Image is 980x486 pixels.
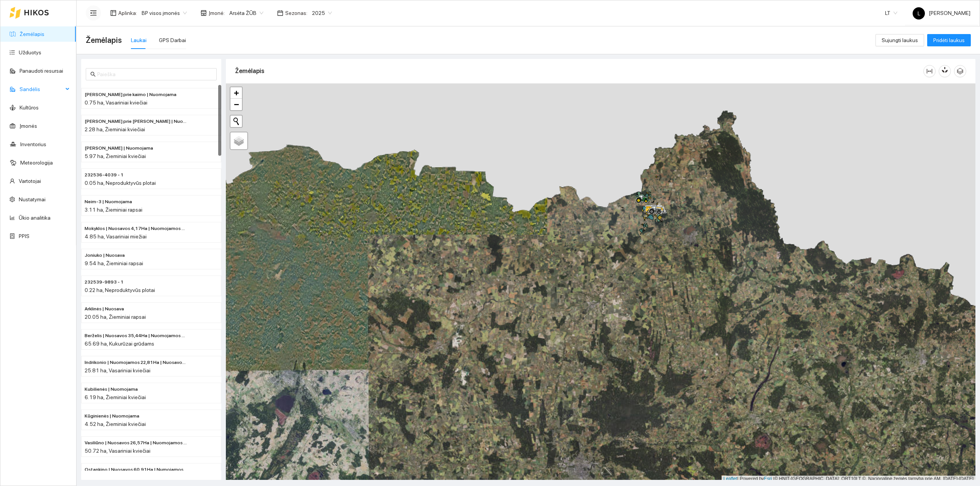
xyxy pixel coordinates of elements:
a: Ūkio analitika [19,215,51,221]
a: Vartotojai [19,178,41,184]
span: Mokyklos | Nuosavos 4,17Ha | Nuomojamos 0,68Ha [85,225,187,232]
span: L [918,7,920,20]
span: Vasiliūno | Nuosavos 26,57Ha | Nuomojamos 24,15Ha [85,439,187,447]
span: LT [885,7,897,19]
a: Panaudoti resursai [20,68,63,74]
span: search [90,72,96,77]
button: Sujungti laukus [875,34,924,46]
div: GPS Darbai [159,36,186,44]
span: 6.19 ha, Žieminiai kviečiai [85,394,146,400]
a: Nustatymai [19,196,46,202]
span: 4.52 ha, Žieminiai kviečiai [85,421,146,427]
a: Layers [230,132,247,149]
span: Sezonas : [285,9,307,17]
span: Aplinka : [118,9,137,17]
span: column-width [924,68,935,74]
span: Ostankino | Nuosavos 60,91Ha | Numojamos 44,38Ha [85,466,187,473]
a: Inventorius [20,141,46,147]
button: menu-fold [86,5,101,21]
a: Zoom in [230,87,242,99]
div: | Powered by © HNIT-[GEOGRAPHIC_DATA]; ORT10LT ©, Nacionalinė žemės tarnyba prie AM, [DATE]-[DATE] [722,476,975,482]
span: 232536-4039 - 1 [85,171,124,179]
span: menu-fold [90,10,97,16]
span: Žemėlapis [86,34,122,46]
span: BP visos įmonės [142,7,187,19]
span: + [234,88,239,98]
a: Pridėti laukus [927,37,971,43]
a: Meteorologija [20,160,53,166]
span: 25.81 ha, Vasariniai kviečiai [85,367,150,373]
span: 2025 [312,7,332,19]
a: Leaflet [724,476,737,481]
span: Sandėlis [20,82,63,97]
div: Laukai [131,36,147,44]
span: Kūginienės | Nuomojama [85,413,139,420]
span: 65.69 ha, Kukurūzai grūdams [85,341,154,347]
span: Arklinės | Nuosava [85,305,124,313]
span: 5.97 ha, Žieminiai kviečiai [85,153,146,159]
span: | [773,476,774,481]
a: Zoom out [230,99,242,110]
button: column-width [923,65,936,77]
a: Esri [764,476,772,481]
span: Indrikonio | Nuomojamos 22,81Ha | Nuosavos 3,00 Ha [85,359,187,366]
span: Rolando prie Valės | Nuosava [85,118,187,125]
span: Pridėti laukus [933,36,965,44]
span: Rolando prie kaimo | Nuomojama [85,91,176,98]
span: 0.75 ha, Vasariniai kviečiai [85,99,147,106]
span: Kubilienės | Nuomojama [85,386,138,393]
span: Arsėta ŽŪB [229,7,263,19]
a: Sujungti laukus [875,37,924,43]
span: 20.05 ha, Žieminiai rapsai [85,314,146,320]
a: PPIS [19,233,29,239]
span: − [234,99,239,109]
a: Užduotys [19,49,41,55]
span: 2.28 ha, Žieminiai kviečiai [85,126,145,132]
span: 50.72 ha, Vasariniai kviečiai [85,448,150,454]
span: Sujungti laukus [882,36,918,44]
span: 0.22 ha, Neproduktyvūs plotai [85,287,155,293]
span: 0.05 ha, Neproduktyvūs plotai [85,180,156,186]
button: Initiate a new search [230,116,242,127]
span: [PERSON_NAME] [913,10,970,16]
span: shop [201,10,207,16]
span: Joniuko | Nuosava [85,252,125,259]
span: 9.54 ha, Žieminiai rapsai [85,260,143,266]
span: Įmonė : [209,9,225,17]
button: Pridėti laukus [927,34,971,46]
a: Žemėlapis [20,31,44,37]
span: Neim-3 | Nuomojama [85,198,132,205]
div: Žemėlapis [235,60,923,82]
span: Berželis | Nuosavos 35,44Ha | Nuomojamos 30,25Ha [85,332,187,339]
a: Įmonės [20,123,37,129]
input: Paieška [97,70,212,78]
span: Ginaičių Valiaus | Nuomojama [85,145,153,152]
span: 232539-9893 - 1 [85,279,124,286]
span: layout [110,10,116,16]
a: Kultūros [20,104,39,111]
span: 3.11 ha, Žieminiai rapsai [85,207,142,213]
span: 4.85 ha, Vasariniai miežiai [85,233,147,240]
span: calendar [277,10,283,16]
